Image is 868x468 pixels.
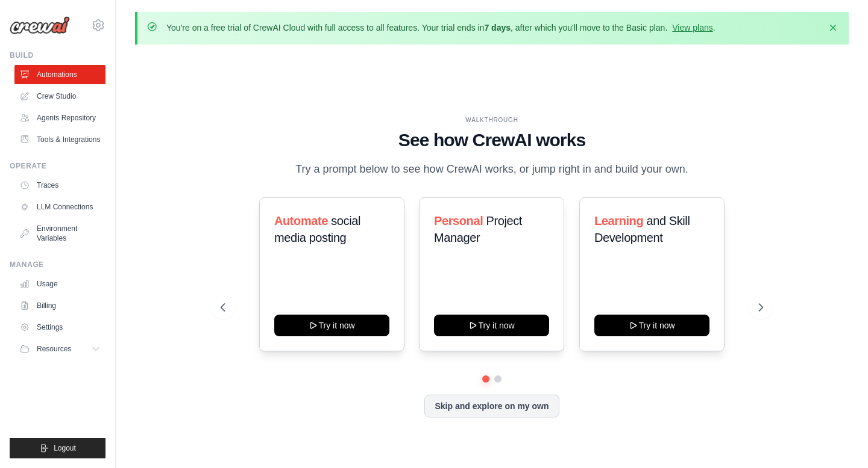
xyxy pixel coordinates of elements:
[14,108,105,128] a: Agents Repository
[14,318,105,337] a: Settings
[14,274,105,294] a: Usage
[14,176,105,195] a: Traces
[14,87,105,106] a: Crew Studio
[484,23,511,32] strong: 7 days
[424,395,559,417] button: Skip and explore on my own
[14,65,105,84] a: Automations
[274,214,328,227] span: Automate
[274,315,389,336] button: Try it now
[14,219,105,248] a: Environment Variables
[10,260,105,269] div: Manage
[594,214,643,227] span: Learning
[10,51,105,60] div: Build
[14,130,105,149] a: Tools & Integrations
[10,16,70,34] img: Logo
[14,339,105,359] button: Resources
[10,161,105,171] div: Operate
[14,197,105,217] a: LLM Connections
[434,315,549,336] button: Try it now
[37,344,71,354] span: Resources
[594,315,709,336] button: Try it now
[594,214,690,244] span: and Skill Development
[289,161,694,178] p: Try a prompt below to see how CrewAI works, or jump right in and build your own.
[10,438,105,458] button: Logout
[434,214,483,227] span: Personal
[672,23,712,32] a: View plans
[221,129,763,151] h1: See how CrewAI works
[54,443,76,453] span: Logout
[166,22,715,34] p: You're on a free trial of CrewAI Cloud with full access to all features. Your trial ends in , aft...
[221,115,763,125] div: WALKTHROUGH
[14,296,105,315] a: Billing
